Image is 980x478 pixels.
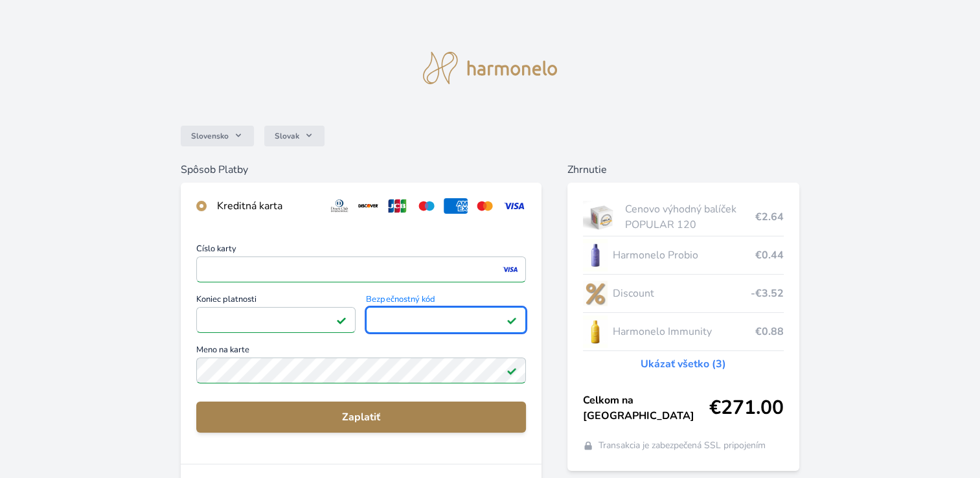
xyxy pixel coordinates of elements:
[336,315,347,325] img: Pole je platné
[415,198,439,214] img: maestro.svg
[217,198,317,214] div: Kreditná karta
[196,358,526,383] input: Meno na kartePole je platné
[196,402,526,433] button: Zaplatiť
[207,409,516,425] span: Zaplatiť
[625,201,755,233] span: Cenovo výhodný balíček POPULAR 120
[583,393,709,424] span: Celkom na [GEOGRAPHIC_DATA]
[275,131,299,141] span: Slovak
[366,295,526,307] span: Bezpečnostný kód
[613,286,751,301] span: Discount
[751,286,784,301] span: -€3.52
[598,439,766,452] span: Transakcia je zabezpečená SSL pripojením
[755,247,784,263] span: €0.44
[356,198,380,214] img: discover.svg
[372,311,520,329] iframe: Iframe pre bezpečnostný kód
[202,311,350,329] iframe: Iframe pre deň vypršania platnosti
[196,245,526,256] span: Číslo karty
[196,346,526,358] span: Meno na karte
[191,131,229,141] span: Slovensko
[507,365,517,376] img: Pole je platné
[613,324,755,339] span: Harmonelo Immunity
[473,198,497,214] img: mc.svg
[423,52,558,84] img: logo.svg
[613,247,755,263] span: Harmonelo Probio
[755,324,784,339] span: €0.88
[385,198,409,214] img: jcb.svg
[202,260,520,279] iframe: Iframe pre číslo karty
[181,162,541,177] h6: Spôsob Platby
[502,198,526,214] img: visa.svg
[583,315,608,348] img: IMMUNITY_se_stinem_x-lo.jpg
[181,126,254,146] button: Slovensko
[501,264,519,275] img: visa
[507,315,517,325] img: Pole je platné
[755,209,784,225] span: €2.64
[641,356,726,372] a: Ukázať všetko (3)
[567,162,799,177] h6: Zhrnutie
[328,198,352,214] img: diners.svg
[444,198,468,214] img: amex.svg
[264,126,325,146] button: Slovak
[196,295,356,307] span: Koniec platnosti
[583,277,608,310] img: discount-lo.png
[583,239,608,271] img: CLEAN_PROBIO_se_stinem_x-lo.jpg
[709,396,784,420] span: €271.00
[583,201,620,233] img: popular.jpg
